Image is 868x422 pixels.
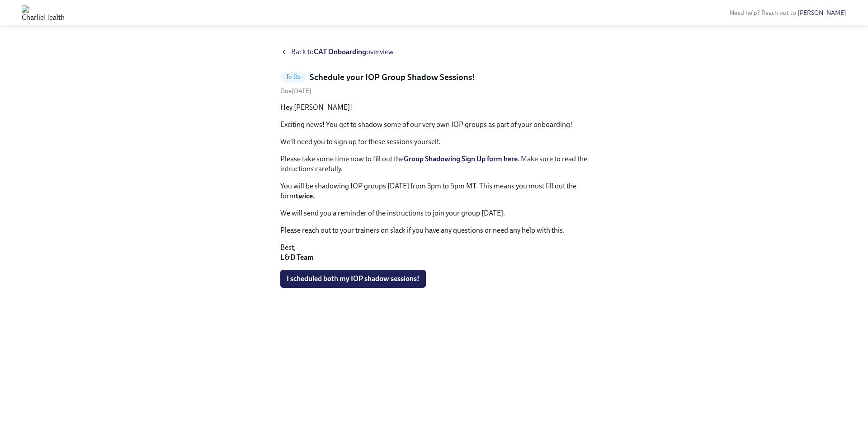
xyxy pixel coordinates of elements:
img: CharlieHealth [22,5,65,20]
p: Hey [PERSON_NAME]! [280,103,588,113]
span: Tuesday, September 23rd 2025, 8:00 am [280,87,311,95]
span: Back to overview [291,47,394,57]
p: We will send you a reminder of the instructions to join your group [DATE]. [280,208,588,218]
p: Exciting news! You get to shadow some of our very own IOP groups as part of your onboarding! [280,120,588,130]
a: Group Shadowing Sign Up form here [404,155,518,163]
p: Please take some time now to fill out the . Make sure to read the intructions carefully. [280,154,588,174]
a: [PERSON_NAME] [797,9,846,17]
span: To Do [280,74,306,80]
p: We'll need you to sign up for these sessions yourself. [280,137,588,147]
p: Please reach out to your trainers on slack if you have any questions or need any help with this. [280,225,588,235]
span: I scheduled both my IOP shadow sessions! [287,274,420,283]
strong: CAT Onboarding [314,47,366,56]
h5: Schedule your IOP Group Shadow Sessions! [310,71,475,83]
p: Best, [280,243,588,263]
p: You will be shadowing IOP groups [DATE] from 3pm to 5pm MT. This means you must fill out the form [280,181,588,201]
button: I scheduled both my IOP shadow sessions! [280,270,426,288]
strong: L&D Team [280,253,314,262]
a: Back toCAT Onboardingoverview [280,47,588,57]
strong: twice. [296,192,315,200]
span: Need help? Reach out to [730,9,846,17]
